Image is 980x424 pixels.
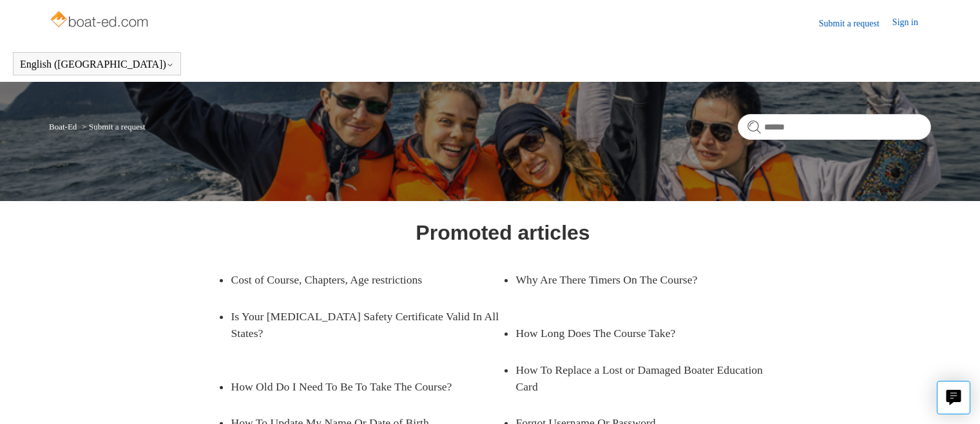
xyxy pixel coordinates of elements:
a: Submit a request [819,17,892,30]
a: How Long Does The Course Take? [515,315,768,351]
img: Boat-Ed Help Center home page [49,8,151,34]
li: Submit a request [79,122,146,131]
a: How Old Do I Need To Be To Take The Course? [231,369,483,405]
button: Live chat [937,381,970,414]
a: Boat-Ed [49,122,77,131]
a: Is Your [MEDICAL_DATA] Safety Certificate Valid In All States? [231,298,503,352]
h1: Promoted articles [416,217,590,248]
a: Sign in [892,15,931,31]
a: Why Are There Timers On The Course? [515,262,768,298]
a: Cost of Course, Chapters, Age restrictions [231,262,483,298]
input: Search [738,114,931,140]
a: How To Replace a Lost or Damaged Boater Education Card [515,352,787,405]
button: English ([GEOGRAPHIC_DATA]) [20,59,174,70]
li: Boat-Ed [49,122,79,131]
